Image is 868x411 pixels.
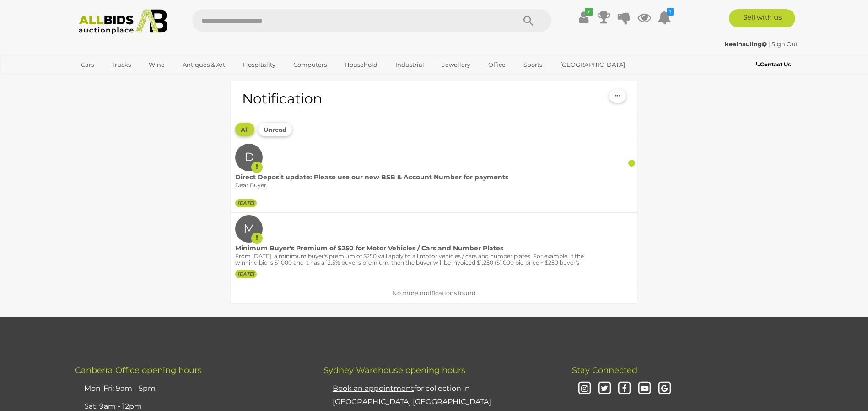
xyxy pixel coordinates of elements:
[177,57,231,72] a: Antiques & Art
[771,40,798,48] a: Sign Out
[237,57,281,72] a: Hospitality
[82,380,301,398] li: Mon-Fri: 9am - 5pm
[756,61,791,68] b: Contact Us
[333,384,491,406] a: Book an appointmentfor collection in [GEOGRAPHIC_DATA] [GEOGRAPHIC_DATA]
[106,57,137,72] a: Trucks
[243,215,255,243] label: M
[667,8,674,16] i: 1
[657,381,673,397] i: Google
[143,57,171,72] a: Wine
[235,253,605,280] p: From [DATE], a minimum buyer's premium of $250 will apply to all motor vehicles / cars and number...
[258,123,292,137] button: Unread
[554,57,631,72] a: [GEOGRAPHIC_DATA]
[75,57,100,72] a: Cars
[323,365,465,375] span: Sydney Warehouse opening hours
[577,9,591,26] a: ✔
[636,381,652,397] i: Youtube
[506,9,551,32] button: Search
[658,9,671,26] a: 1
[389,57,430,72] a: Industrial
[242,90,322,107] h1: Notification
[572,365,637,375] span: Stay Connected
[339,57,383,72] a: Household
[482,57,512,72] a: Office
[616,381,632,397] i: Facebook
[577,381,593,397] i: Instagram
[235,243,605,253] div: Minimum Buyer's Premium of $250 for Motor Vehicles / Cars and Number Plates
[235,199,257,207] label: [DATE]
[75,365,202,375] span: Canberra Office opening hours
[436,57,476,72] a: Jewellery
[235,123,254,137] button: All
[244,144,254,171] label: D
[585,8,593,16] i: ✔
[231,283,637,303] div: No more notifications found
[597,381,613,397] i: Twitter
[725,40,768,48] a: kealhauling
[287,57,333,72] a: Computers
[729,9,795,27] a: Sell with us
[333,384,414,393] u: Book an appointment
[235,270,257,278] label: [DATE]
[235,182,605,228] p: Dear Buyer, We’ve updated our for . Payments will show in your ALLBIDS account as soon as funds c...
[235,173,605,182] div: Direct Deposit update: Please use our new BSB & Account Number for payments
[756,59,793,70] a: Contact Us
[725,40,767,48] strong: kealhauling
[518,57,548,72] a: Sports
[768,40,770,48] span: |
[74,9,173,34] img: Allbids.com.au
